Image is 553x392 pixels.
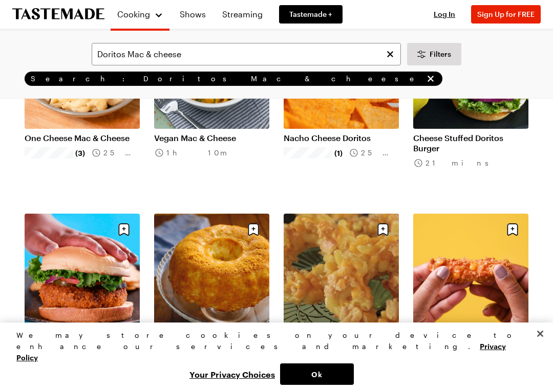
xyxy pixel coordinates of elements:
span: Search: Doritos Mac & cheese [31,74,423,83]
a: Tastemade + [279,5,343,24]
button: Clear search [385,49,396,60]
button: Log In [424,9,465,19]
input: Search for a Recipe [92,43,401,65]
button: Desktop filters [407,43,461,65]
div: Privacy [16,330,528,385]
a: Vegan Mac & Cheese [154,133,269,143]
button: Save recipe [373,220,393,239]
button: Close [529,322,551,345]
span: Tastemade + [289,9,332,19]
button: Your Privacy Choices [184,363,280,385]
span: Log In [434,10,455,18]
span: Sign Up for FREE [477,10,535,18]
button: Cooking [117,4,163,25]
button: remove Search: Doritos Mac & cheese [425,73,436,84]
div: We may store cookies on your device to enhance our services and marketing. [16,330,528,363]
span: Filters [430,49,451,59]
button: Ok [280,363,354,385]
button: Save recipe [244,220,263,239]
a: To Tastemade Home Page [12,9,104,20]
a: Cheese Stuffed Doritos Burger [413,133,528,153]
span: Cooking [117,9,150,19]
button: Save recipe [503,220,522,239]
button: Save recipe [114,220,134,239]
a: One Cheese Mac & Cheese [25,133,140,143]
a: Nacho Cheese Doritos [284,133,399,143]
button: Sign Up for FREE [471,5,541,24]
